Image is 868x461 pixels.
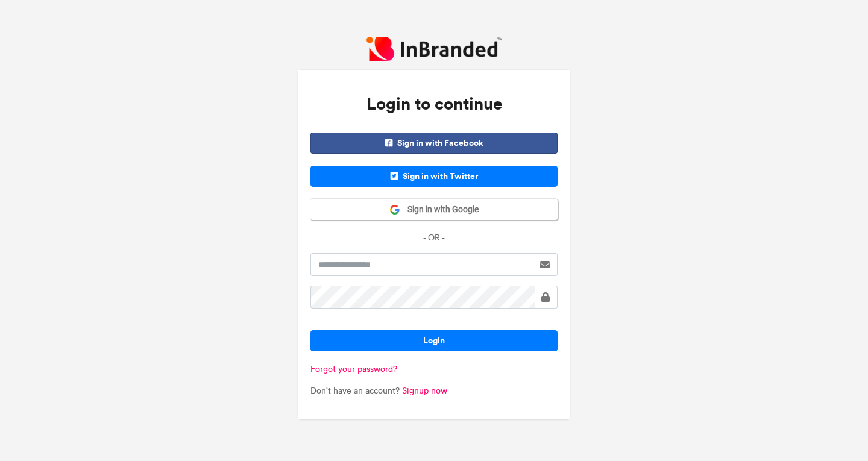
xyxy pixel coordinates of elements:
button: Sign in with Google [310,199,558,220]
span: Sign in with Twitter [310,166,558,187]
h3: Login to continue [310,82,558,127]
a: Signup now [402,386,447,396]
span: Sign in with Facebook [310,133,558,154]
a: Forgot your password? [310,364,397,374]
img: InBranded Logo [366,37,502,61]
p: - OR - [310,232,558,244]
p: Don't have an account? [310,385,558,397]
button: Login [310,330,558,351]
span: Sign in with Google [400,204,479,216]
